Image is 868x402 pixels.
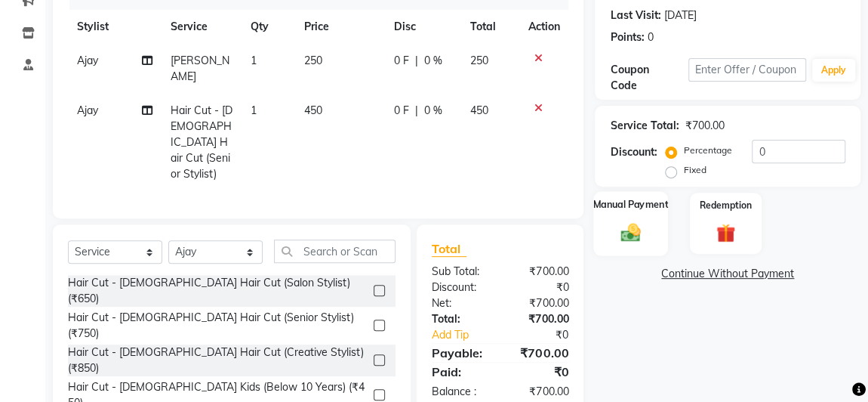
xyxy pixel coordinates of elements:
[500,280,580,295] div: ₹0
[683,144,731,157] label: Percentage
[304,104,322,117] span: 450
[710,221,742,246] img: _gift.svg
[812,59,855,82] button: Apply
[420,327,513,343] a: Add Tip
[415,53,418,69] span: |
[513,327,580,343] div: ₹0
[420,311,500,327] div: Total:
[385,10,461,44] th: Disc
[415,103,418,119] span: |
[420,384,500,400] div: Balance :
[598,266,857,282] a: Continue Without Payment
[420,295,500,311] div: Net:
[68,275,368,307] div: Hair Cut - [DEMOGRAPHIC_DATA] Hair Cut (Salon Stylist) (₹650)
[470,54,488,67] span: 250
[420,363,500,381] div: Paid:
[68,10,162,44] th: Stylist
[610,144,657,160] div: Discount:
[242,10,295,44] th: Qty
[663,8,696,23] div: [DATE]
[162,10,242,44] th: Service
[700,199,752,212] label: Redemption
[470,104,488,117] span: 450
[683,163,706,177] label: Fixed
[420,280,500,295] div: Discount:
[394,103,409,119] span: 0 F
[251,54,257,67] span: 1
[688,58,806,82] input: Enter Offer / Coupon Code
[500,311,580,327] div: ₹700.00
[614,221,647,244] img: _cash.svg
[171,104,232,181] span: Hair Cut - [DEMOGRAPHIC_DATA] Hair Cut (Senior Stylist)
[500,344,580,362] div: ₹700.00
[500,384,580,400] div: ₹700.00
[610,8,660,23] div: Last Visit:
[424,53,442,69] span: 0 %
[432,241,466,257] span: Total
[593,197,669,212] label: Manual Payment
[295,10,385,44] th: Price
[610,29,644,45] div: Points:
[500,363,580,381] div: ₹0
[304,54,322,67] span: 250
[420,264,500,280] div: Sub Total:
[519,10,568,44] th: Action
[461,10,519,44] th: Total
[68,310,368,342] div: Hair Cut - [DEMOGRAPHIC_DATA] Hair Cut (Senior Stylist) (₹750)
[685,118,724,134] div: ₹700.00
[500,264,580,280] div: ₹700.00
[500,295,580,311] div: ₹700.00
[68,345,368,376] div: Hair Cut - [DEMOGRAPHIC_DATA] Hair Cut (Creative Stylist) (₹850)
[394,53,409,69] span: 0 F
[251,104,257,117] span: 1
[610,118,679,134] div: Service Total:
[610,62,688,94] div: Coupon Code
[77,54,98,67] span: Ajay
[77,104,98,117] span: Ajay
[274,240,396,263] input: Search or Scan
[420,344,500,362] div: Payable:
[647,29,653,45] div: 0
[424,103,442,119] span: 0 %
[171,54,229,83] span: [PERSON_NAME]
